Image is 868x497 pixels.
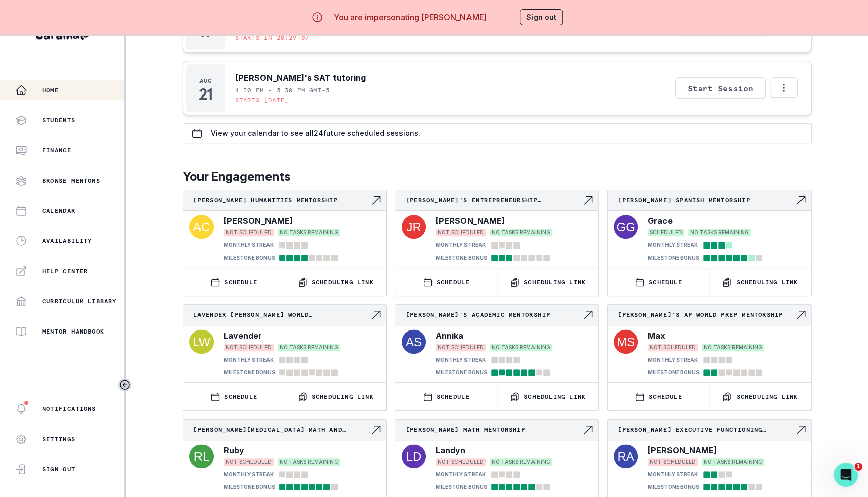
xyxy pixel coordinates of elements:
button: Scheduling Link [709,383,811,410]
span: NOT SCHEDULED [436,229,486,236]
p: Aug [199,77,212,85]
button: Scheduling Link [285,383,386,410]
span: 1 [854,463,862,471]
span: SCHEDULED [648,229,684,236]
p: View your calendar to see all 24 future scheduled sessions. [211,129,420,137]
p: MONTHLY STREAK [648,356,698,364]
span: NO TASKS REMAINING [278,344,340,351]
p: [PERSON_NAME] Spanish Mentorship [618,196,794,204]
p: Settings [42,435,76,443]
p: Scheduling Link [312,393,374,401]
p: MONTHLY STREAK [436,471,486,478]
p: SCHEDULE [649,393,682,401]
svg: Navigate to engagement page [582,309,594,321]
button: SCHEDULE [395,383,497,410]
span: NO TASKS REMAINING [490,344,552,351]
span: NOT SCHEDULED [436,344,486,351]
span: NOT SCHEDULED [436,458,486,466]
p: MONTHLY STREAK [224,241,274,249]
p: MONTHLY STREAK [648,241,698,249]
p: [PERSON_NAME] [648,444,717,456]
p: Browse Mentors [42,177,100,185]
span: NO TASKS REMAINING [490,229,552,236]
p: MILESTONE BONUS [648,483,699,491]
p: Lavender [224,329,262,342]
img: svg [189,215,214,239]
a: [PERSON_NAME] Humanities MentorshipNavigate to engagement page[PERSON_NAME]NOT SCHEDULEDNO TASKS ... [183,190,386,264]
p: Curriculum Library [42,297,117,305]
button: Sign out [520,9,563,25]
span: NO TASKS REMAINING [490,458,552,466]
a: [PERSON_NAME][MEDICAL_DATA] Math and Science Academic MentorshipNavigate to engagement pageRubyNO... [183,420,386,493]
p: Scheduling Link [736,278,798,286]
p: SCHEDULE [437,393,470,401]
p: MONTHLY STREAK [648,471,698,478]
a: [PERSON_NAME]'s Academic MentorshipNavigate to engagement pageAnnikaNOT SCHEDULEDNO TASKS REMAINI... [395,305,598,378]
p: Starts [DATE] [235,96,289,104]
a: [PERSON_NAME] Math MentorshipNavigate to engagement pageLandynNOT SCHEDULEDNO TASKS REMAININGMONT... [395,420,598,493]
img: svg [614,444,638,468]
p: [PERSON_NAME] Humanities Mentorship [193,196,370,204]
span: NO TASKS REMAINING [702,344,764,351]
svg: Navigate to engagement page [795,194,807,206]
img: svg [189,329,214,354]
button: SCHEDULE [395,268,497,296]
p: Home [42,86,59,94]
p: Mentor Handbook [42,327,104,336]
span: NOT SCHEDULED [224,344,274,351]
p: [PERSON_NAME]'s AP World Prep Mentorship [618,311,794,319]
p: Scheduling Link [524,278,586,286]
p: Finance [42,146,71,154]
span: NO TASKS REMAINING [278,458,340,466]
img: svg [614,329,638,354]
p: Students [42,116,76,124]
svg: Navigate to engagement page [370,309,382,321]
p: Notifications [42,405,96,413]
p: Max [648,329,665,342]
p: [PERSON_NAME] Executive Functioning Mentorship [618,426,794,434]
button: Scheduling Link [285,268,386,296]
p: Calendar [42,207,76,215]
a: [PERSON_NAME] Executive Functioning MentorshipNavigate to engagement page[PERSON_NAME]NOT SCHEDUL... [608,420,811,493]
span: NO TASKS REMAINING [278,229,340,236]
p: Your Engagements [183,168,812,186]
button: Scheduling Link [497,268,598,296]
p: MILESTONE BONUS [224,254,275,262]
button: Start Session [675,77,766,99]
img: svg [402,215,426,239]
img: svg [614,215,638,239]
p: [PERSON_NAME] Math Mentorship [406,426,582,434]
p: [PERSON_NAME][MEDICAL_DATA] Math and Science Academic Mentorship [193,426,370,434]
p: MONTHLY STREAK [436,241,486,249]
p: MONTHLY STREAK [436,356,486,364]
a: [PERSON_NAME] Spanish MentorshipNavigate to engagement pageGraceSCHEDULEDNO TASKS REMAININGMONTHL... [608,190,811,264]
p: Grace [648,215,673,227]
p: MONTHLY STREAK [224,356,274,364]
button: SCHEDULE [608,268,709,296]
svg: Navigate to engagement page [795,424,807,436]
button: SCHEDULE [183,383,285,410]
p: MILESTONE BONUS [648,369,699,376]
button: Toggle sidebar [118,378,131,391]
span: NOT SCHEDULED [224,229,274,236]
p: [PERSON_NAME] [224,215,293,227]
p: Lavender [PERSON_NAME] World History+Chemistry Academic Mentorship [193,311,370,319]
p: 4:30 PM - 5:30 PM GMT-5 [235,86,330,94]
p: Ruby [224,444,244,456]
p: [PERSON_NAME]'s Entrepreneurship Pathfinding Project [406,196,582,204]
p: MILESTONE BONUS [224,483,275,491]
img: svg [402,444,426,468]
span: NO TASKS REMAINING [688,229,751,236]
button: Options [770,77,798,98]
p: MILESTONE BONUS [436,369,487,376]
a: [PERSON_NAME]'s AP World Prep MentorshipNavigate to engagement pageMaxNOT SCHEDULEDNO TASKS REMAI... [608,305,811,378]
span: NOT SCHEDULED [224,458,274,466]
p: SCHEDULE [224,393,257,401]
svg: Navigate to engagement page [370,194,382,206]
button: SCHEDULE [183,268,285,296]
p: MILESTONE BONUS [436,254,487,262]
iframe: Intercom live chat [834,463,858,487]
svg: Navigate to engagement page [795,309,807,321]
p: 19 [198,27,212,37]
svg: Navigate to engagement page [582,424,594,436]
